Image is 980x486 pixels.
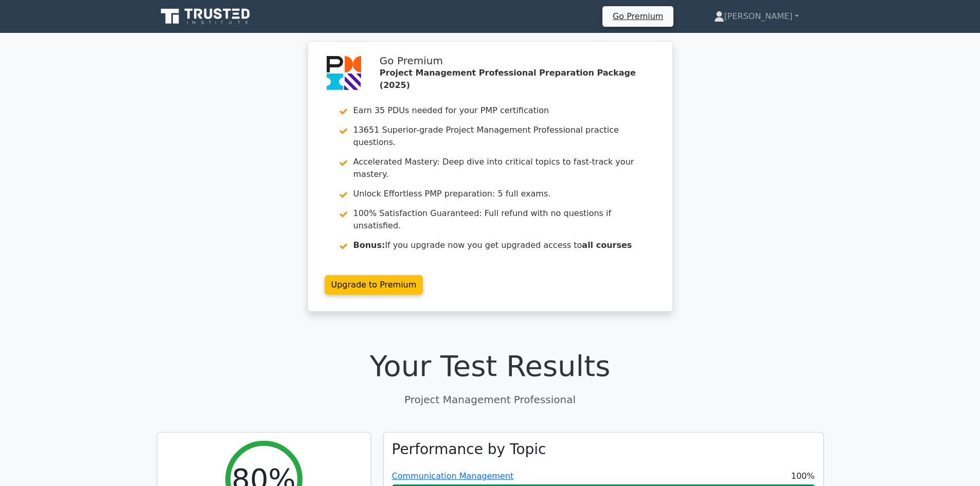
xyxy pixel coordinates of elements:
[791,470,815,482] span: 100%
[392,471,514,481] a: Communication Management
[392,441,546,458] h3: Performance by Topic
[325,275,423,295] a: Upgrade to Premium
[607,9,669,23] a: Go Premium
[157,349,824,383] h1: Your Test Results
[689,6,824,27] a: [PERSON_NAME]
[157,392,824,407] p: Project Management Professional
